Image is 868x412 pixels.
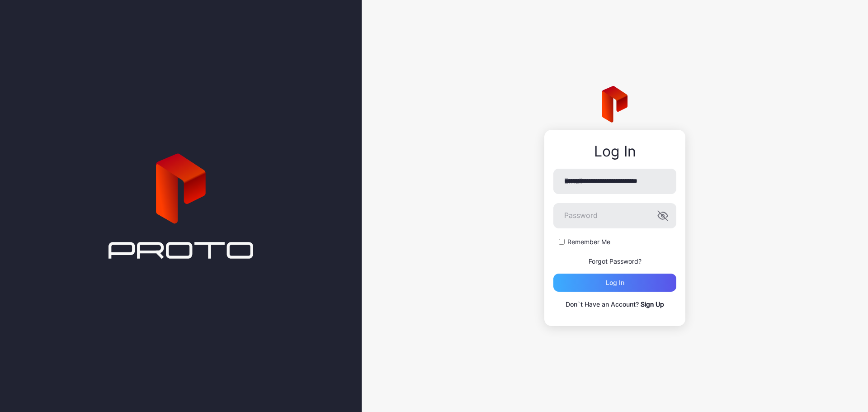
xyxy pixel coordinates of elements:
a: Forgot Password? [589,257,642,265]
button: Log in [553,274,676,292]
p: Don`t Have an Account? [553,299,676,310]
div: Log in [606,279,624,286]
label: Remember Me [567,237,610,246]
div: Log In [553,143,676,160]
input: Password [553,203,676,228]
input: Email [553,169,676,194]
a: Sign Up [641,300,664,308]
button: Password [657,210,668,221]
